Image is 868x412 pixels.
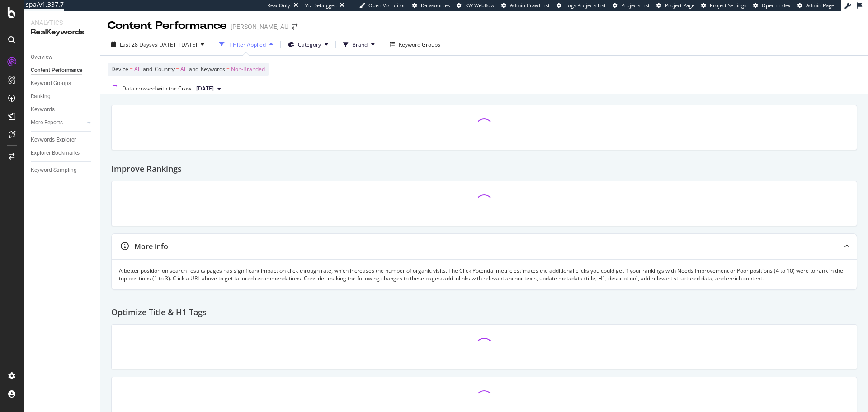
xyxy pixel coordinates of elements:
[201,65,225,73] span: Keywords
[119,267,849,282] div: A better position on search results pages has significant impact on click-through rate, which inc...
[31,118,85,128] a: More Reports
[108,37,208,52] button: Last 28 Daysvs[DATE] - [DATE]
[284,37,332,52] button: Category
[665,2,694,9] span: Project Page
[753,2,791,9] a: Open in dev
[31,118,63,128] div: More Reports
[762,2,791,9] span: Open in dev
[111,65,128,73] span: Device
[656,2,694,9] a: Project Page
[31,92,94,101] a: Ranking
[108,18,227,33] div: Content Performance
[231,22,288,31] div: [PERSON_NAME] AU
[31,79,94,88] a: Keyword Groups
[31,66,94,75] a: Content Performance
[806,2,834,9] span: Admin Page
[31,52,94,62] a: Overview
[352,41,368,48] span: Brand
[31,166,94,175] a: Keyword Sampling
[231,63,265,76] span: Non-Branded
[359,2,406,9] a: Open Viz Editor
[228,41,266,48] div: 1 Filter Applied
[457,2,495,9] a: KW Webflow
[557,2,606,9] a: Logs Projects List
[31,148,80,158] div: Explorer Bookmarks
[31,135,76,145] div: Keywords Explorer
[305,2,338,9] div: Viz Debugger:
[226,65,230,73] span: =
[111,308,207,317] h2: Optimize Title & H1 Tags
[565,2,606,9] span: Logs Projects List
[613,2,650,9] a: Projects List
[412,2,450,9] a: Datasources
[298,41,321,48] span: Category
[701,2,746,9] a: Project Settings
[31,92,51,101] div: Ranking
[193,83,225,94] button: [DATE]
[340,37,378,52] button: Brand
[196,85,214,93] span: 2025 Aug. 24th
[31,66,82,75] div: Content Performance
[31,105,55,114] div: Keywords
[292,24,297,30] div: arrow-right-arrow-left
[31,135,94,145] a: Keywords Explorer
[31,79,71,88] div: Keyword Groups
[31,18,93,27] div: Analytics
[710,2,746,9] span: Project Settings
[180,63,187,76] span: All
[465,2,495,9] span: KW Webflow
[134,242,168,252] div: More info
[386,37,444,52] button: Keyword Groups
[621,2,650,9] span: Projects List
[368,2,406,9] span: Open Viz Editor
[176,65,179,73] span: =
[31,148,94,158] a: Explorer Bookmarks
[797,2,834,9] a: Admin Page
[155,65,175,73] span: Country
[122,85,193,93] div: Data crossed with the Crawl
[134,63,141,76] span: All
[31,166,77,175] div: Keyword Sampling
[152,41,197,48] span: vs [DATE] - [DATE]
[31,52,52,62] div: Overview
[216,37,277,52] button: 1 Filter Applied
[130,65,133,73] span: =
[399,41,440,48] div: Keyword Groups
[421,2,450,9] span: Datasources
[510,2,550,9] span: Admin Crawl List
[143,65,152,73] span: and
[189,65,198,73] span: and
[31,105,94,114] a: Keywords
[501,2,550,9] a: Admin Crawl List
[267,2,292,9] div: ReadOnly:
[111,165,182,174] h2: Improve Rankings
[120,41,152,48] span: Last 28 Days
[31,27,93,38] div: RealKeywords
